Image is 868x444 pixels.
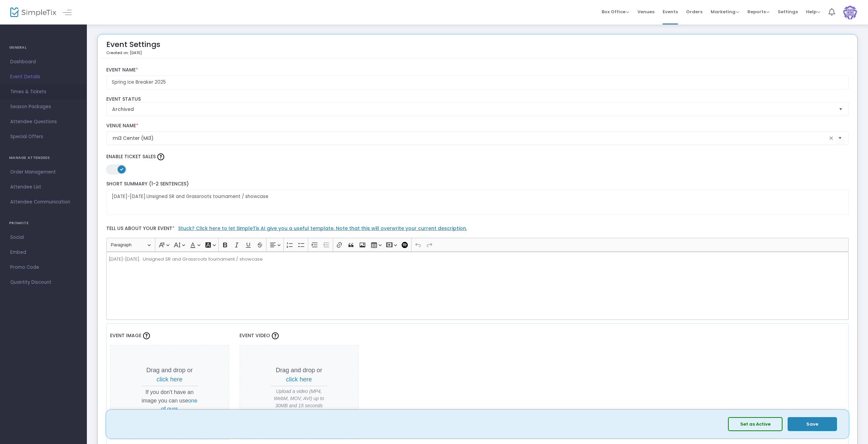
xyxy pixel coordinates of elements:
span: Venues [637,3,654,20]
span: click here [286,376,312,383]
button: Paragraph [108,240,154,250]
span: Dashboard [10,57,77,66]
span: Reports [747,9,770,15]
span: Season Packages [10,102,77,111]
p: If you don't have an image you can use [141,388,198,413]
img: question-mark [272,332,279,339]
button: Set as Active [728,417,782,431]
p: [DATE]-[DATE]. Unsigned SR and Grassroots tournament / showcase [109,256,846,263]
img: question-mark [157,153,164,160]
div: Rich Text Editor, main [106,252,849,320]
span: Event Image [110,332,141,339]
span: ON [120,167,123,171]
h4: MANAGE ATTENDEES [9,151,78,165]
span: Special Offers [10,132,77,141]
div: Editor toolbar [106,238,849,251]
span: Archived [112,106,834,113]
span: Attendee Questions [10,117,77,126]
button: Select [835,131,845,145]
span: Upload a video (MP4, WebM, MOV, AVI) up to 30MB and 15 seconds long. [271,388,327,416]
span: Paragraph [111,241,146,249]
a: Stuck? Click here to let SimpleTix AI give you a useful template. Note that this will overwrite y... [178,225,467,232]
span: Attendee Communication [10,198,77,207]
img: question-mark [143,332,150,339]
button: Save [788,417,837,431]
h4: GENERAL [9,41,78,54]
span: Box Office [602,9,629,15]
span: Marketing [711,9,739,15]
button: Select [836,103,846,116]
span: Event Details [10,72,77,81]
label: Tell us about your event [103,222,852,238]
p: Drag and drop or [141,366,198,384]
h4: PROMOTE [9,216,78,230]
span: Event Video [239,332,270,339]
p: Created on: [DATE] [106,50,160,56]
input: Enter Event Name [106,76,849,89]
span: Attendee List [10,183,77,192]
p: Drag and drop or [271,366,327,384]
span: click here [157,376,183,383]
span: Order Management [10,168,77,177]
label: Event Name [106,67,849,73]
span: Settings [778,3,798,20]
label: Event Status [106,96,849,102]
label: Enable Ticket Sales [106,152,849,162]
span: Promo Code [10,263,77,272]
label: Venue Name [106,123,849,129]
span: Social [10,233,77,242]
span: Events [663,3,678,20]
span: Orders [686,3,702,20]
input: Select Venue [113,135,827,142]
span: Short Summary (1-2 Sentences) [106,180,189,187]
span: Times & Tickets [10,87,77,96]
span: Quantity Discount [10,278,77,287]
span: Embed [10,248,77,257]
span: Help [806,9,820,15]
span: clear [827,134,835,142]
div: Event Settings [106,38,160,58]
